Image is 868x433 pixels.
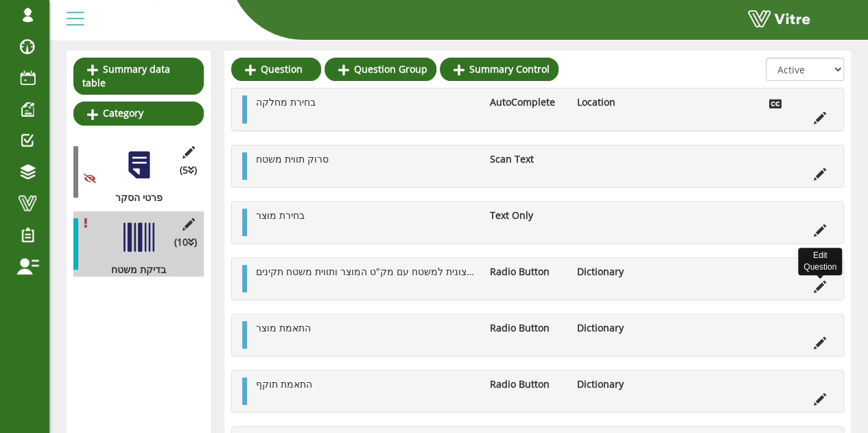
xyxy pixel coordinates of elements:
span: בחירת מוצר [256,209,305,222]
li: Dictionary [570,377,658,391]
li: AutoComplete [482,95,570,109]
a: Summary Control [440,58,559,81]
a: Summary data table [73,58,204,95]
span: (5 ) [180,163,197,177]
div: פרטי הסקר [73,191,193,204]
li: Dictionary [570,321,658,335]
a: Category [73,102,204,125]
span: (10 ) [174,235,197,249]
div: בדיקת משטח [73,263,193,277]
li: Radio Button [482,321,570,335]
li: Text Only [482,209,570,222]
a: Question Group [325,58,436,81]
li: Radio Button [482,265,570,279]
span: בחירת מחלקה [256,95,316,108]
a: Question [231,58,321,81]
span: האם תווית חיצונית למשטח עם מק"ט המוצר ותווית משטח תקינים? [256,265,523,278]
span: סרוק תווית משטח [256,152,329,165]
li: Scan Text [482,152,570,166]
div: Edit Question [798,248,842,275]
li: Dictionary [570,265,658,279]
li: Radio Button [482,377,570,391]
span: התאמת תוקף [256,377,312,390]
span: התאמת מוצר [256,321,311,334]
li: Location [570,95,658,109]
